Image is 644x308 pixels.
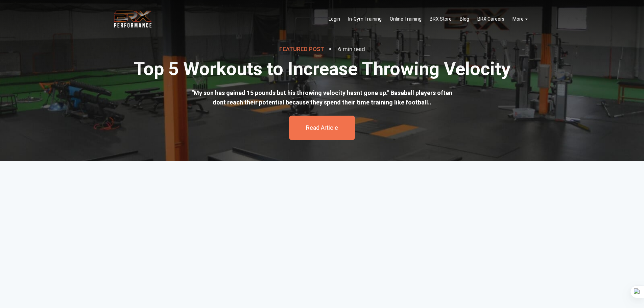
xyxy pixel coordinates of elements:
a: Login [325,12,344,26]
a: BRX Store [426,12,456,26]
a: BRX Careers [473,12,508,26]
a: More [508,12,532,26]
a: Online Training [386,12,426,26]
img: BRX Transparent Logo-2 [113,9,153,29]
div: Navigation Menu [325,12,532,26]
a: In-Gym Training [344,12,386,26]
a: Blog [456,12,473,26]
a: Read Article [306,124,338,132]
span: "My son has gained 15 pounds but his throwing velocity hasnt gone up." Baseball players often don... [192,89,452,106]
